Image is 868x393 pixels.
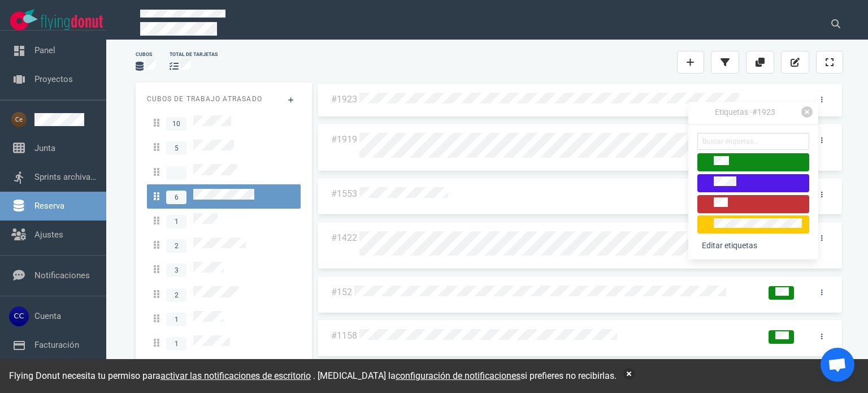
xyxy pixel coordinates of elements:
a: Sprints archivados [34,172,105,182]
font: total de tarjetas [170,51,218,57]
font: 1 [175,218,179,226]
a: 3 [147,257,301,282]
a: Junta [34,143,55,153]
a: configuración de notificaciones [396,370,520,381]
a: #1553 [331,188,357,199]
a: 5 [147,135,301,159]
font: Editar etiquetas [702,241,757,250]
a: 2 [147,282,301,306]
a: #152 [331,287,352,297]
a: #1923 [331,94,357,105]
img: Logotipo de texto de Flying Donut [41,15,103,30]
font: 1 [175,316,179,323]
div: Chat abierto [821,348,854,382]
a: #1422 [331,232,357,243]
font: 2 [175,242,179,250]
font: si prefieres no recibirlas. [520,370,617,381]
a: #1158 [331,330,357,341]
a: Proyectos [34,74,73,84]
a: #1919 [331,134,357,145]
font: activar las notificaciones de escritorio [160,370,311,381]
font: Cubos de trabajo atrasado [147,95,262,103]
a: Ajustes [34,230,63,240]
font: Cubos [136,51,152,57]
font: 5 [175,144,179,152]
input: Buscar etiquetas... [697,133,809,150]
font: Flying Donut necesita tu permiso para [9,370,160,381]
font: 2 [175,291,179,299]
font: . [MEDICAL_DATA] la [313,370,396,381]
font: 10 [172,120,180,128]
a: Facturación [34,340,79,350]
a: 1 [147,209,301,233]
a: 6 [147,184,301,209]
font: 1 [175,340,179,348]
a: 1 [147,306,301,331]
a: Reserva [34,201,64,211]
a: 10 [147,111,301,135]
font: 6 [175,193,179,201]
font: Etiquetas · [715,107,752,116]
a: Panel [34,45,55,55]
font: #1923 [752,107,775,116]
a: 2 [147,233,301,257]
font: 3 [175,266,179,274]
a: 1 [147,331,301,355]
